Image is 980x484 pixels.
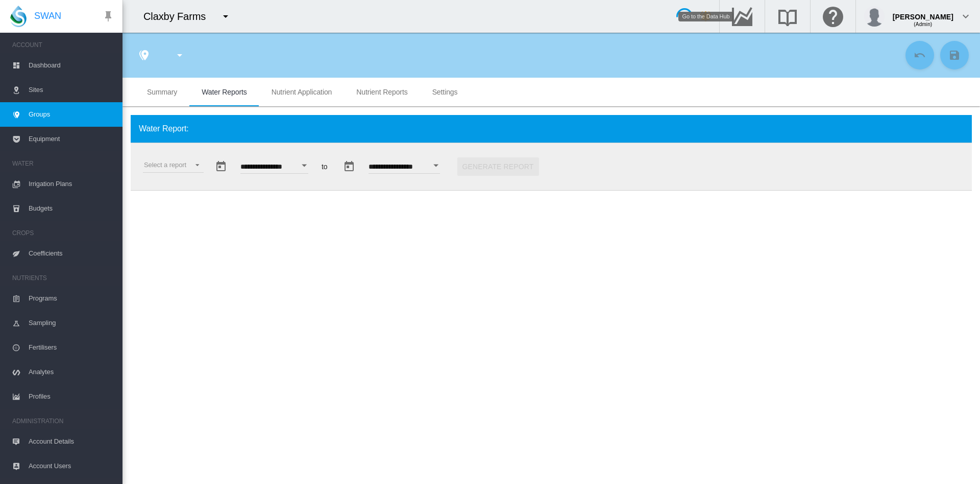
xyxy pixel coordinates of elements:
[143,9,215,24] div: Claxby Farms
[914,21,932,27] span: (Admin)
[29,454,114,478] span: Account Users
[295,156,313,175] button: Open calendar
[174,49,186,61] md-icon: icon-menu-down
[905,41,934,70] button: Cancel Changes
[138,49,150,61] md-icon: icon-map-marker-multiple
[29,53,114,78] span: Dashboard
[914,49,926,61] md-icon: icon-undo
[821,10,845,22] md-icon: Click here for help
[29,127,114,151] span: Equipment
[678,12,734,21] md-tooltip: Go to the Data Hub
[169,45,190,65] button: icon-menu-down
[215,6,236,27] button: icon-menu-down
[12,270,114,286] span: NUTRIENTS
[775,10,800,22] md-icon: Search the knowledge base
[139,123,189,134] span: Water Report:
[12,155,114,172] span: WATER
[940,41,969,70] button: Save Changes
[696,6,716,27] button: icon-bell-ring
[432,88,458,96] span: Settings
[948,49,961,61] md-icon: icon-content-save
[893,8,953,18] div: [PERSON_NAME]
[34,10,61,22] span: SWAN
[356,88,407,96] span: Nutrient Reports
[12,413,114,429] span: ADMINISTRATION
[427,156,445,175] button: Open calendar
[219,10,232,22] md-icon: icon-menu-down
[29,102,114,127] span: Groups
[730,10,754,22] md-icon: Go to the Data Hub
[960,10,972,22] md-icon: icon-chevron-down
[29,241,114,266] span: Coefficients
[211,156,231,177] button: md-calendar
[134,45,154,65] button: Click to go to list of groups
[369,163,440,173] input: Enter Date
[12,37,114,53] span: ACCOUNT
[29,172,114,196] span: Irrigation Plans
[29,429,114,454] span: Account Details
[10,6,27,27] img: SWAN-Landscape-Logo-Colour-drop.png
[700,10,712,22] md-icon: icon-bell-ring
[147,88,177,96] span: Summary
[202,88,247,96] span: Water Reports
[12,225,114,241] span: CROPS
[457,157,539,176] button: Generate Report
[29,384,114,409] span: Profiles
[143,157,204,173] md-select: Select a report
[102,10,114,22] md-icon: icon-pin
[29,286,114,311] span: Programs
[29,311,114,335] span: Sampling
[240,163,308,173] input: Enter Date
[29,196,114,221] span: Budgets
[272,88,332,96] span: Nutrient Application
[29,78,114,102] span: Sites
[29,360,114,384] span: Analytes
[864,6,885,27] img: profile.jpg
[322,162,327,172] span: to
[29,335,114,360] span: Fertilisers
[339,156,359,177] button: md-calendar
